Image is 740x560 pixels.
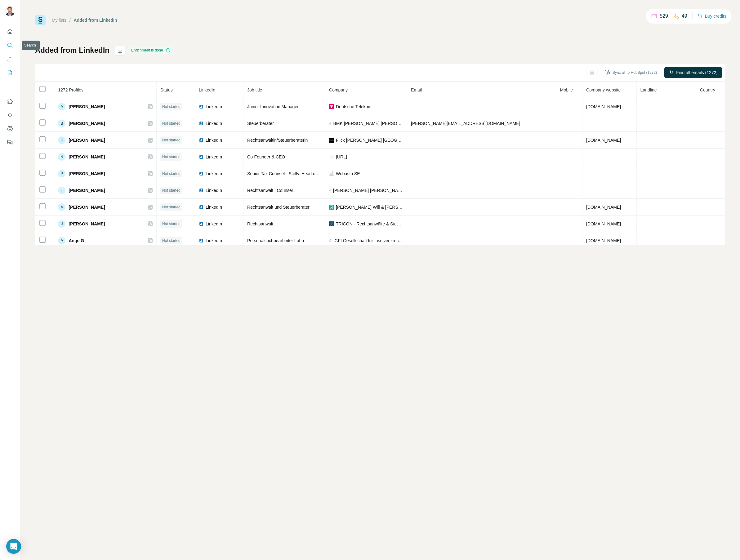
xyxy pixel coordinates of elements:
span: LinkedIn [206,104,222,110]
span: LinkedIn [206,238,222,244]
p: 529 [660,12,668,20]
span: 1272 Profiles [58,87,83,92]
span: Not started [162,104,181,109]
button: Buy credits [698,12,726,20]
div: T [58,187,65,194]
img: LinkedIn logo [199,221,204,226]
div: B [58,120,65,127]
span: Junior Innovation Manager [247,104,299,109]
span: [DOMAIN_NAME] [586,205,621,210]
button: My lists [5,67,15,78]
span: GFI Gesellschaft für Insolvenzrechendienste mbH [335,238,403,244]
img: LinkedIn logo [199,104,204,109]
a: My lists [52,18,66,23]
span: LinkedIn [206,204,222,210]
span: Rechtsanwalt und Steuerberater [247,205,310,210]
span: [DOMAIN_NAME] [586,238,621,243]
span: Not started [162,238,181,243]
span: Not started [162,154,181,160]
span: LinkedIn [206,120,222,127]
h1: Added from LinkedIn [35,45,109,55]
div: A [58,237,65,244]
img: Surfe Logo [35,15,46,25]
span: [PERSON_NAME] [69,104,105,110]
img: company-logo [329,104,334,109]
div: Open Intercom Messenger [6,539,21,554]
span: [PERSON_NAME] [69,204,105,210]
span: Personalsachbearbeiter Lohn [247,238,304,243]
span: LinkedIn [206,154,222,160]
img: LinkedIn logo [199,205,204,210]
li: / [69,17,71,23]
span: [PERSON_NAME] Will & [PERSON_NAME] [336,204,403,210]
span: Flick [PERSON_NAME] [GEOGRAPHIC_DATA] [336,137,403,143]
span: Not started [162,137,181,143]
span: [DOMAIN_NAME] [586,104,621,109]
button: Dashboard [5,123,15,134]
span: LinkedIn [206,137,222,143]
img: LinkedIn logo [199,154,204,159]
button: Use Surfe API [5,109,15,121]
span: TRICON - Rechtsanwälte & Steuerberater [336,221,403,227]
span: Email [411,87,422,92]
button: Enrich CSV [5,53,15,64]
span: Antje G [69,238,84,244]
button: Use Surfe on LinkedIn [5,96,15,107]
div: Added from LinkedIn [74,17,117,23]
span: Not started [162,204,181,210]
span: Rechtsanwalt [247,221,273,226]
span: Company website [586,87,621,92]
button: Feedback [5,137,15,148]
button: Sync all to HubSpot (1272) [601,68,661,77]
span: LinkedIn [199,87,215,92]
img: company-logo [329,221,334,226]
span: Status [160,87,173,92]
div: N [58,153,65,161]
p: 49 [682,12,687,20]
img: LinkedIn logo [199,238,204,243]
span: LinkedIn [206,171,222,177]
span: [PERSON_NAME] [69,171,105,177]
span: [PERSON_NAME] [69,154,105,160]
span: BMK [PERSON_NAME] [PERSON_NAME] [PERSON_NAME] & Partner mbB [333,120,403,127]
span: Job title [247,87,262,92]
span: [PERSON_NAME] [PERSON_NAME] [PERSON_NAME] Rechtsanwälte PartG mbB [333,187,403,193]
div: J [58,220,65,228]
span: Senior Tax Counsel - Stellv. Head of Tax & Customs Group [247,171,360,176]
span: Not started [162,121,181,126]
span: Company [329,87,348,92]
div: A [58,203,65,211]
span: Deutsche Telekom [336,104,372,110]
span: [PERSON_NAME] [69,120,105,127]
img: Avatar [5,6,15,16]
span: LinkedIn [206,187,222,193]
button: Find all emails (1272) [664,67,722,78]
span: Not started [162,221,181,227]
div: Enrichment is done [129,47,172,54]
img: LinkedIn logo [199,121,204,126]
img: LinkedIn logo [199,171,204,176]
button: Quick start [5,26,15,37]
div: P [58,170,65,177]
span: Steuerberater [247,121,274,126]
span: Rechtsanwalt | Counsel [247,188,293,193]
span: [URL] [336,154,347,160]
img: company-logo [329,138,334,143]
span: [DOMAIN_NAME] [586,138,621,143]
span: Landline [640,87,657,92]
span: Country [700,87,715,92]
div: A [58,103,65,110]
span: [PERSON_NAME] [69,187,105,193]
span: [PERSON_NAME] [69,221,105,227]
span: [DOMAIN_NAME] [586,221,621,226]
img: LinkedIn logo [199,138,204,143]
span: Webasto SE [336,171,360,177]
span: Co-Founder & CEO [247,154,285,159]
span: Not started [162,188,181,193]
img: LinkedIn logo [199,188,204,193]
span: [PERSON_NAME] [69,137,105,143]
span: LinkedIn [206,221,222,227]
span: Find all emails (1272) [676,69,718,76]
span: Rechtsanwältin/Steuerberaterin [247,138,308,143]
span: Mobile [560,87,573,92]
